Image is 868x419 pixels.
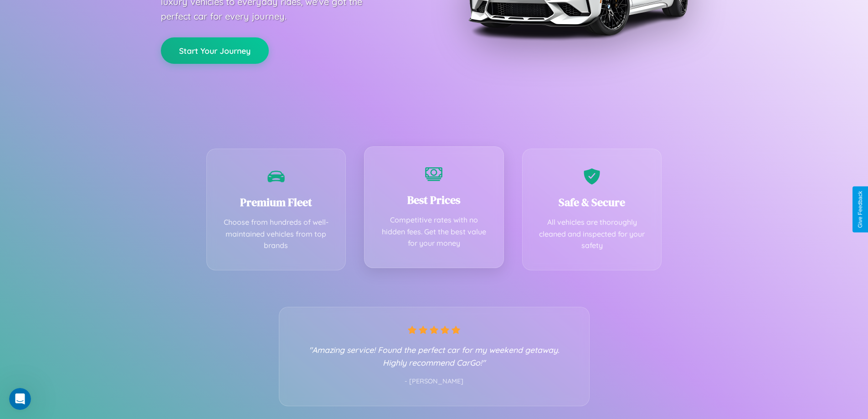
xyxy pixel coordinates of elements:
p: - [PERSON_NAME] [298,376,571,388]
p: Competitive rates with no hidden fees. Get the best value for your money [378,214,490,249]
h3: Premium Fleet [221,195,332,210]
p: All vehicles are thoroughly cleaned and inspected for your safety [536,217,648,252]
button: Start Your Journey [161,37,269,64]
h3: Safe & Secure [536,195,648,210]
p: Choose from hundreds of well-maintained vehicles from top brands [221,217,332,252]
h3: Best Prices [378,192,490,207]
iframe: Intercom live chat [9,388,31,410]
div: Give Feedback [857,191,863,228]
p: "Amazing service! Found the perfect car for my weekend getaway. Highly recommend CarGo!" [298,343,571,369]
